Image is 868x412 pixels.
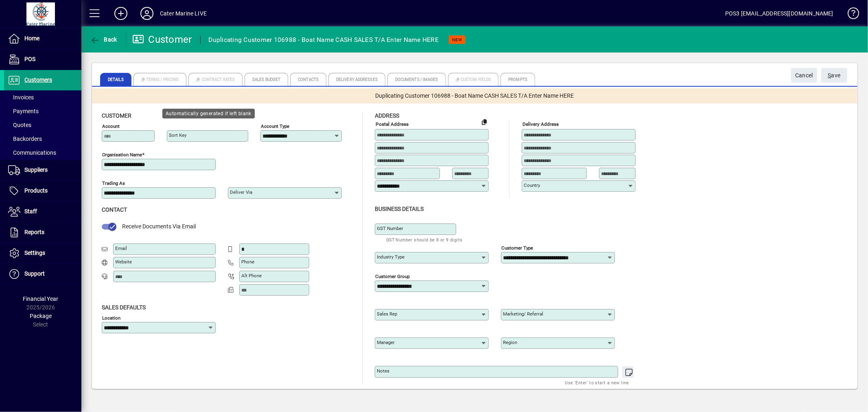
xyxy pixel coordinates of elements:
[4,90,81,104] a: Invoices
[88,32,119,47] button: Back
[4,132,81,146] a: Backorders
[386,235,463,244] mat-hint: GST Number should be 8 or 9 digits
[377,340,395,345] mat-label: Manager
[4,264,81,284] a: Support
[524,182,540,188] mat-label: Country
[452,37,462,42] span: NEW
[377,368,389,374] mat-label: Notes
[132,33,192,46] div: Customer
[725,7,833,20] div: POS3 [EMAIL_ADDRESS][DOMAIN_NAME]
[24,56,35,62] span: POS
[565,378,629,387] mat-hint: Use 'Enter' to start a new line
[795,69,813,82] span: Cancel
[24,167,48,173] span: Suppliers
[90,36,117,43] span: Back
[791,68,817,83] button: Cancel
[375,206,424,212] span: Business details
[4,202,81,222] a: Staff
[4,28,81,49] a: Home
[4,181,81,201] a: Products
[8,122,31,128] span: Quotes
[828,69,841,82] span: ave
[102,180,125,186] mat-label: Trading as
[30,313,52,319] span: Package
[4,222,81,243] a: Reports
[102,206,127,213] span: Contact
[241,259,254,265] mat-label: Phone
[821,68,847,83] button: Save
[503,311,543,317] mat-label: Marketing/ Referral
[134,6,160,21] button: Profile
[160,7,207,20] div: Cater Marine LIVE
[115,245,127,251] mat-label: Email
[102,112,131,119] span: Customer
[102,152,142,158] mat-label: Organisation name
[4,118,81,132] a: Quotes
[24,77,52,83] span: Customers
[24,229,44,235] span: Reports
[24,208,37,215] span: Staff
[169,132,186,138] mat-label: Sort key
[503,340,517,345] mat-label: Region
[501,245,533,250] mat-label: Customer type
[4,104,81,118] a: Payments
[24,270,45,277] span: Support
[24,250,45,256] span: Settings
[8,136,42,142] span: Backorders
[241,273,262,278] mat-label: Alt Phone
[8,108,39,114] span: Payments
[4,146,81,160] a: Communications
[8,149,56,156] span: Communications
[4,160,81,180] a: Suppliers
[261,123,289,129] mat-label: Account Type
[102,315,120,320] mat-label: Location
[24,35,39,42] span: Home
[102,304,146,311] span: Sales defaults
[209,33,439,46] div: Duplicating Customer 106988 - Boat Name CASH SALES T/A Enter Name HERE
[375,112,399,119] span: Address
[828,72,831,79] span: S
[842,2,858,28] a: Knowledge Base
[4,243,81,263] a: Settings
[23,296,59,302] span: Financial Year
[377,254,404,260] mat-label: Industry type
[162,109,255,118] div: Automatically generated if left blank
[81,32,126,47] app-page-header-button: Back
[478,115,491,128] button: Copy to Delivery address
[24,187,48,194] span: Products
[376,92,574,100] span: Duplicating Customer 106988 - Boat Name CASH SALES T/A Enter Name HERE
[102,123,120,129] mat-label: Account
[377,311,397,317] mat-label: Sales rep
[377,226,403,231] mat-label: GST Number
[108,6,134,21] button: Add
[122,223,196,230] span: Receive Documents Via Email
[115,259,132,265] mat-label: Website
[230,189,252,195] mat-label: Deliver via
[4,49,81,70] a: POS
[375,273,410,279] mat-label: Customer group
[8,94,34,101] span: Invoices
